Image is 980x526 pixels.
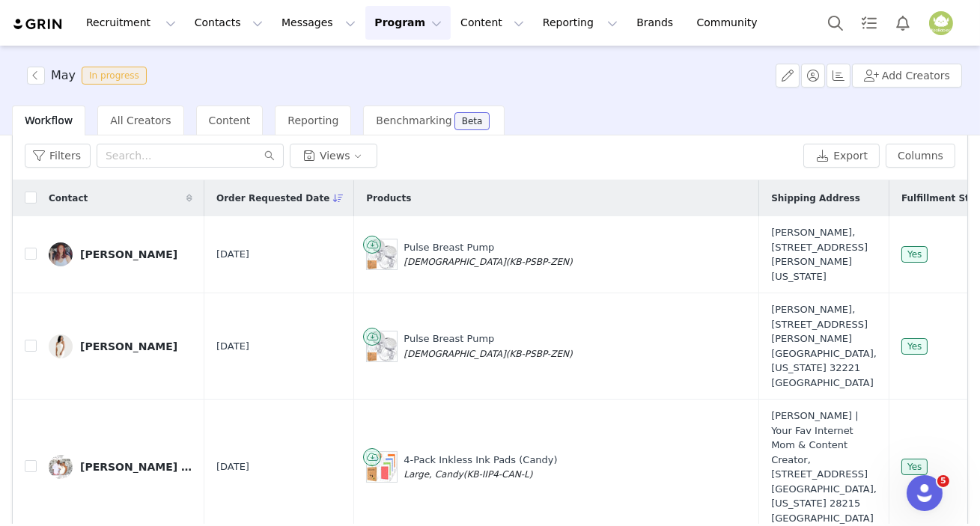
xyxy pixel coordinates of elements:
[627,6,687,40] a: Brands
[49,455,192,479] a: [PERSON_NAME] | Your Fav Internet Mom & Content Creator
[937,475,949,487] span: 5
[97,144,284,168] input: Search...
[404,331,572,361] div: Pulse Breast Pump
[27,67,153,85] span: [object Object]
[886,144,955,168] button: Columns
[365,6,451,40] button: Program
[404,469,463,480] span: Large, Candy
[506,257,573,267] span: (KB-PSBP-ZEN)
[186,6,272,40] button: Contacts
[110,114,171,126] span: All Creators
[49,334,73,358] img: 01a4db78-ee97-4de1-885e-7b0a6728e693--s.jpg
[367,239,397,269] img: Product Image
[49,455,73,479] img: 65bc6f7f-0e2b-41a9-95cc-3fc1ef892be2--s.jpg
[25,114,73,126] span: Workflow
[404,349,505,359] span: [DEMOGRAPHIC_DATA]
[25,144,91,168] button: Filters
[771,192,860,205] span: Shipping Address
[920,11,968,35] button: Profile
[273,6,365,40] button: Messages
[264,150,275,161] i: icon: search
[907,475,943,511] iframe: Intercom live chat
[287,114,338,126] span: Reporting
[771,302,877,390] div: [PERSON_NAME], [STREET_ADDRESS][PERSON_NAME] [GEOGRAPHIC_DATA], [US_STATE] 32221 [GEOGRAPHIC_DATA]
[404,240,572,269] div: Pulse Breast Pump
[209,114,251,126] span: Content
[216,459,249,474] span: [DATE]
[49,192,88,205] span: Contact
[852,64,962,88] button: Add Creators
[80,248,177,260] div: [PERSON_NAME]
[404,257,505,267] span: [DEMOGRAPHIC_DATA]
[367,331,397,361] img: Product Image
[367,452,397,482] img: Product Image
[771,409,877,525] div: [PERSON_NAME] | Your Fav Internet Mom & Content Creator, [STREET_ADDRESS] [GEOGRAPHIC_DATA], [US_...
[80,461,192,473] div: [PERSON_NAME] | Your Fav Internet Mom & Content Creator
[290,144,377,168] button: Views
[463,469,533,480] span: (KB-IIP4-CAN-L)
[216,192,329,205] span: Order Requested Date
[819,6,852,40] button: Search
[216,247,249,262] span: [DATE]
[929,11,953,35] img: 71db4a9b-c422-4b77-bb00-02d042611fdb.png
[771,225,877,284] div: [PERSON_NAME], [STREET_ADDRESS][PERSON_NAME][US_STATE]
[51,67,76,85] h3: May
[12,17,64,31] img: grin logo
[803,144,880,168] button: Export
[462,117,483,126] div: Beta
[534,6,627,40] button: Reporting
[49,334,192,358] a: [PERSON_NAME]
[376,114,451,126] span: Benchmarking
[886,6,919,40] button: Notifications
[80,340,177,352] div: [PERSON_NAME]
[451,6,533,40] button: Content
[366,192,411,205] span: Products
[506,349,573,359] span: (KB-PSBP-ZEN)
[77,6,185,40] button: Recruitment
[688,6,773,40] a: Community
[216,339,249,354] span: [DATE]
[82,67,147,85] span: In progress
[404,453,557,482] div: 4-Pack Inkless Ink Pads (Candy)
[853,6,886,40] a: Tasks
[49,242,192,266] a: [PERSON_NAME]
[49,242,73,266] img: 8a9c85ea-181a-4eeb-9295-0540efd1b474.jpg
